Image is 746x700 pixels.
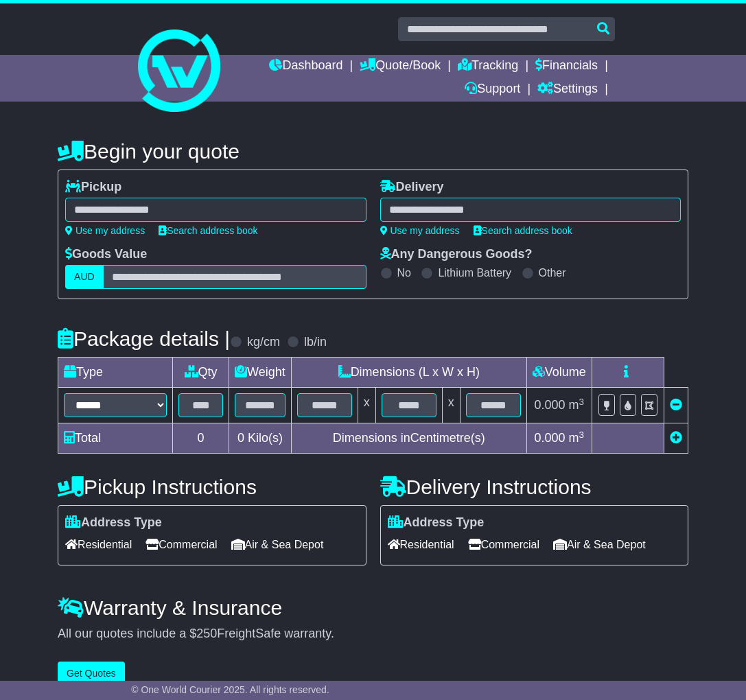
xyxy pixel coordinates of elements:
label: lb/in [304,335,327,350]
span: m [569,398,585,412]
td: Kilo(s) [229,423,292,454]
td: 0 [173,423,229,454]
td: Qty [173,358,229,388]
a: Settings [537,78,598,102]
span: 0.000 [535,431,566,445]
label: Other [539,266,566,279]
span: Commercial [468,534,539,555]
label: kg/cm [247,335,280,350]
span: Air & Sea Depot [231,534,324,555]
td: x [358,388,375,423]
span: © One World Courier 2025. All rights reserved. [131,684,329,695]
a: Search address book [159,225,257,236]
td: Volume [526,358,592,388]
a: Use my address [380,225,460,236]
h4: Delivery Instructions [380,476,688,498]
a: Support [465,78,520,102]
h4: Pickup Instructions [58,476,366,498]
h4: Begin your quote [58,140,688,163]
a: Remove this item [670,398,682,412]
h4: Package details | [58,327,230,350]
span: 0 [237,431,244,445]
label: Any Dangerous Goods? [380,247,533,262]
label: Address Type [388,515,485,530]
label: Delivery [380,180,444,195]
span: m [569,431,585,445]
h4: Warranty & Insurance [58,596,688,619]
span: 250 [196,627,217,640]
a: Financials [535,55,598,78]
a: Quote/Book [360,55,441,78]
span: 0.000 [535,398,566,412]
a: Add new item [670,431,682,445]
span: Air & Sea Depot [553,534,646,555]
label: Lithium Battery [438,266,511,279]
sup: 3 [579,397,585,407]
a: Use my address [65,225,145,236]
div: All our quotes include a $ FreightSafe warranty. [58,627,688,642]
a: Tracking [458,55,518,78]
button: Get Quotes [58,662,125,686]
sup: 3 [579,430,585,440]
td: x [442,388,460,423]
label: No [397,266,411,279]
span: Residential [388,534,454,555]
label: Pickup [65,180,121,195]
label: AUD [65,265,104,289]
span: Residential [65,534,132,555]
td: Type [58,358,173,388]
span: Commercial [145,534,217,555]
label: Address Type [65,515,162,530]
td: Dimensions (L x W x H) [291,358,526,388]
td: Total [58,423,173,454]
a: Dashboard [269,55,342,78]
label: Goods Value [65,247,147,262]
td: Dimensions in Centimetre(s) [291,423,526,454]
a: Search address book [474,225,572,236]
td: Weight [229,358,292,388]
